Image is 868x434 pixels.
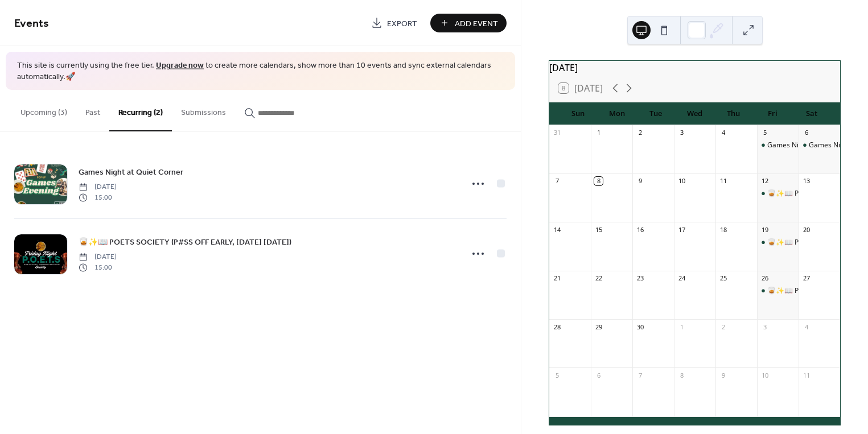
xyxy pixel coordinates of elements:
[594,323,603,331] div: 29
[79,262,117,272] span: 15:00
[636,177,644,185] div: 9
[594,274,603,283] div: 22
[76,90,109,130] button: Past
[677,323,686,331] div: 1
[677,225,686,234] div: 17
[767,140,859,150] div: Games Night at Quiet Corner
[11,90,76,130] button: Upcoming (3)
[757,286,799,296] div: 🥃✨📖 POETS SOCIETY (P#SS OFF EARLY, TOMORROW’S SATURDAY)
[430,14,507,32] button: Add Event
[760,274,769,283] div: 26
[156,58,204,73] a: Upgrade now
[172,90,235,130] button: Submissions
[719,274,727,283] div: 25
[753,102,792,125] div: Fri
[636,225,644,234] div: 16
[553,371,561,379] div: 5
[792,102,831,125] div: Sat
[757,140,799,150] div: Games Night at Quiet Corner
[79,166,183,179] a: Games Night at Quiet Corner
[760,323,769,331] div: 3
[760,371,769,379] div: 10
[79,235,291,249] a: 🥃✨📖 POETS SOCIETY (P#SS OFF EARLY, [DATE] [DATE])
[553,129,561,137] div: 31
[363,14,426,32] a: Export
[14,13,49,35] span: Events
[802,129,811,137] div: 6
[79,252,117,262] span: [DATE]
[802,177,811,185] div: 13
[558,102,597,125] div: Sun
[79,167,183,179] span: Games Night at Quiet Corner
[109,90,172,131] button: Recurring (2)
[802,225,811,234] div: 20
[553,274,561,283] div: 21
[553,225,561,234] div: 14
[714,102,753,125] div: Thu
[757,189,799,199] div: 🥃✨📖 POETS SOCIETY (P#SS OFF EARLY, TOMORROW’S SATURDAY)
[719,129,727,137] div: 4
[17,60,504,82] span: This site is currently using the free tier. to create more calendars, show more than 10 events an...
[719,177,727,185] div: 11
[760,177,769,185] div: 12
[594,177,603,185] div: 8
[677,274,686,283] div: 24
[677,129,686,137] div: 3
[636,274,644,283] div: 23
[636,323,644,331] div: 30
[677,177,686,185] div: 10
[594,371,603,379] div: 6
[719,225,727,234] div: 18
[387,18,417,30] span: Export
[675,102,714,125] div: Wed
[79,192,117,202] span: 15:00
[802,323,811,331] div: 4
[79,237,291,249] span: 🥃✨📖 POETS SOCIETY (P#SS OFF EARLY, [DATE] [DATE])
[719,323,727,331] div: 2
[594,225,603,234] div: 15
[549,61,840,75] div: [DATE]
[553,177,561,185] div: 7
[802,371,811,379] div: 11
[799,140,840,150] div: Games Night at Quiet Corner
[636,371,644,379] div: 7
[79,182,117,192] span: [DATE]
[802,274,811,283] div: 27
[757,238,799,247] div: 🥃✨📖 POETS SOCIETY (P#SS OFF EARLY, TOMORROW’S SATURDAY)
[597,102,636,125] div: Mon
[594,129,603,137] div: 1
[636,102,675,125] div: Tue
[636,129,644,137] div: 2
[455,18,498,30] span: Add Event
[760,129,769,137] div: 5
[553,323,561,331] div: 28
[719,371,727,379] div: 9
[677,371,686,379] div: 8
[760,225,769,234] div: 19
